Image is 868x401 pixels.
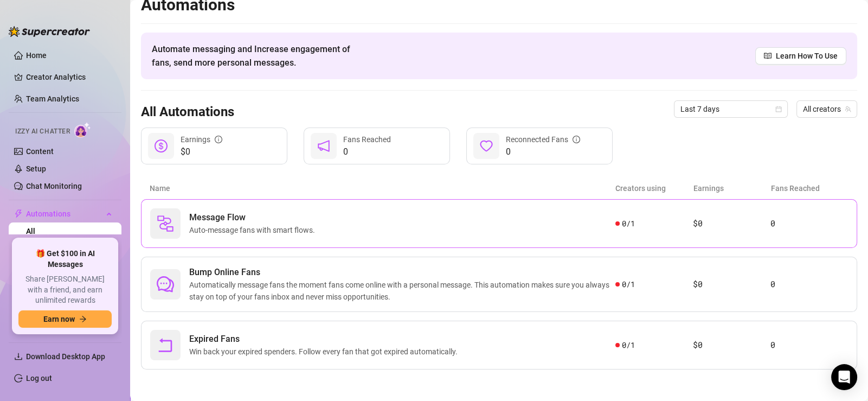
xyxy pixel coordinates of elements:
article: Fans Reached [771,182,848,194]
span: 0 [343,145,391,158]
span: Expired Fans [189,333,462,346]
span: thunderbolt [14,209,23,218]
span: Bump Online Fans [189,266,615,279]
span: Automatically message fans the moment fans come online with a personal message. This automation m... [189,279,615,303]
span: dollar [155,139,168,152]
div: Open Intercom Messenger [831,364,857,390]
span: Share [PERSON_NAME] with a friend, and earn unlimited rewards [18,274,112,306]
span: arrow-right [79,315,87,323]
img: AI Chatter [74,122,91,138]
span: Last 7 days [680,101,781,117]
a: Log out [26,374,52,383]
span: Izzy AI Chatter [15,126,70,137]
span: info-circle [573,136,580,143]
span: Automate messaging and Increase engagement of fans, send more personal messages. [152,42,361,69]
span: Fans Reached [343,135,391,144]
span: Automations [26,205,103,222]
a: Learn How To Use [755,47,846,65]
a: Team Analytics [26,94,79,103]
article: Creators using [615,182,693,194]
span: 🎁 Get $100 in AI Messages [18,249,112,270]
article: Earnings [693,182,771,194]
div: Reconnected Fans [506,133,580,145]
span: notification [317,139,330,152]
span: 0 / 1 [622,278,634,290]
article: $0 [693,339,770,352]
span: team [845,106,851,112]
h3: All Automations [141,104,234,121]
a: All [26,227,35,235]
a: Content [26,147,54,156]
img: logo-BBDzfeDw.svg [9,26,90,37]
article: $0 [693,278,770,291]
span: comment [157,276,174,293]
article: $0 [693,217,770,230]
span: Win back your expired spenders. Follow every fan that got expired automatically. [189,346,462,358]
span: Earn now [43,315,75,323]
div: Earnings [181,133,222,145]
span: Auto-message fans with smart flows. [189,224,319,236]
span: Download Desktop App [26,352,105,361]
span: heart [480,139,493,152]
article: 0 [770,217,848,230]
a: Setup [26,164,46,173]
article: Name [150,182,615,194]
button: Earn nowarrow-right [18,310,112,328]
span: 0 [506,145,580,158]
span: 0 / 1 [622,218,634,230]
span: download [14,352,23,361]
span: Learn How To Use [776,50,838,62]
span: All creators [803,101,851,117]
span: $0 [181,145,222,158]
a: Home [26,51,47,60]
article: 0 [770,339,848,352]
span: calendar [775,106,782,112]
a: Chat Monitoring [26,182,82,190]
span: rollback [157,336,174,354]
img: svg%3e [157,215,174,232]
span: Message Flow [189,211,319,224]
span: info-circle [215,136,222,143]
span: 0 / 1 [622,339,634,351]
span: read [764,52,771,60]
a: Creator Analytics [26,68,113,86]
article: 0 [770,278,848,291]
